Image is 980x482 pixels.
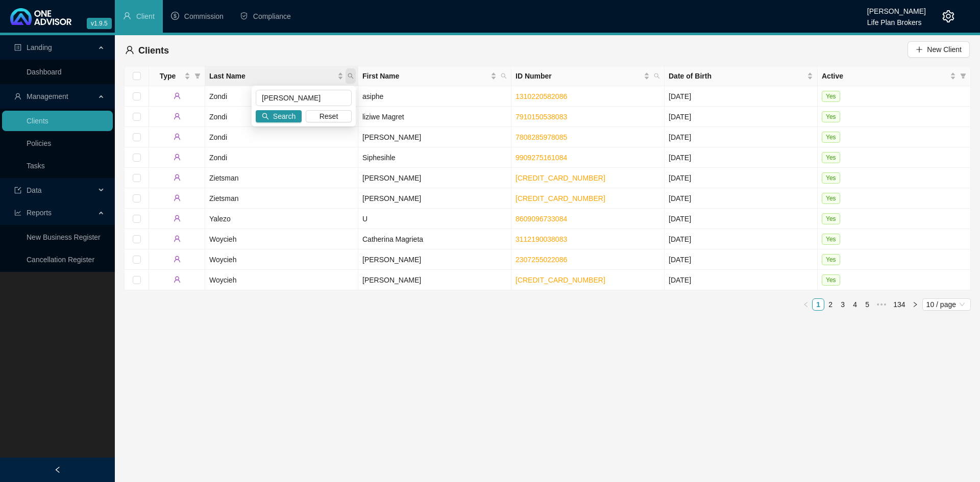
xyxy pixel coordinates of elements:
[867,3,926,14] div: [PERSON_NAME]
[516,256,567,264] a: 2307255022086
[358,229,511,249] td: Catherina Magrieta
[867,14,926,25] div: Life Plan Brokers
[818,66,971,86] th: Active
[358,209,511,229] td: U
[358,270,511,290] td: [PERSON_NAME]
[669,70,805,82] span: Date of Birth
[149,66,205,86] th: Type
[516,174,605,182] a: [CREDIT_CARD_NUMBER]
[358,107,511,127] td: liziwe Magret
[205,66,358,86] th: Last Name
[123,12,131,20] span: user
[54,466,61,473] span: left
[822,234,840,245] span: Yes
[516,235,567,243] a: 3112190038083
[205,147,358,168] td: Zondi
[890,298,909,311] li: 134
[27,209,52,217] span: Reports
[511,66,665,86] th: ID Number
[942,10,954,22] span: setting
[205,127,358,147] td: Zondi
[14,187,21,194] span: import
[912,301,918,308] span: right
[346,68,356,84] span: search
[273,111,296,122] span: Search
[362,70,488,82] span: First Name
[125,45,134,55] span: user
[27,139,51,147] a: Policies
[87,18,112,29] span: v1.9.5
[837,299,848,310] a: 3
[822,254,840,265] span: Yes
[194,73,201,79] span: filter
[27,256,94,264] a: Cancellation Register
[205,270,358,290] td: Woycieh
[174,215,181,222] span: user
[27,162,45,170] a: Tasks
[205,249,358,270] td: Woycieh
[800,298,812,311] li: Previous Page
[960,73,966,79] span: filter
[654,73,660,79] span: search
[849,298,861,311] li: 4
[138,45,169,56] span: Clients
[499,68,509,84] span: search
[665,209,818,229] td: [DATE]
[516,92,567,100] a: 1310220582086
[27,117,48,125] a: Clients
[665,147,818,168] td: [DATE]
[800,298,812,311] button: left
[822,152,840,163] span: Yes
[306,110,352,122] button: Reset
[348,73,354,79] span: search
[174,235,181,242] span: user
[14,93,21,100] span: user
[27,186,42,194] span: Data
[358,168,511,188] td: [PERSON_NAME]
[174,276,181,283] span: user
[253,12,291,20] span: Compliance
[174,154,181,161] span: user
[862,299,873,310] a: 5
[262,113,269,120] span: search
[205,107,358,127] td: Zondi
[153,70,182,82] span: Type
[358,249,511,270] td: [PERSON_NAME]
[822,172,840,184] span: Yes
[27,233,101,241] a: New Business Register
[837,298,849,311] li: 3
[256,110,302,122] button: Search
[256,90,352,106] input: Search Last Name
[665,270,818,290] td: [DATE]
[665,229,818,249] td: [DATE]
[516,154,567,162] a: 9909275161084
[174,256,181,263] span: user
[822,274,840,286] span: Yes
[873,298,890,311] span: •••
[516,194,605,202] a: [CREDIT_CARD_NUMBER]
[192,68,203,84] span: filter
[825,299,836,310] a: 2
[205,86,358,107] td: Zondi
[909,298,921,311] button: right
[958,68,968,84] span: filter
[516,70,642,82] span: ID Number
[10,8,71,25] img: 2df55531c6924b55f21c4cf5d4484680-logo-light.svg
[205,168,358,188] td: Zietsman
[320,111,338,122] span: Reset
[358,147,511,168] td: Siphesihle
[908,41,970,58] button: New Client
[927,44,962,55] span: New Client
[516,113,567,121] a: 7910150538083
[822,132,840,143] span: Yes
[926,299,967,310] span: 10 / page
[873,298,890,311] li: Next 5 Pages
[861,298,873,311] li: 5
[822,213,840,224] span: Yes
[822,193,840,204] span: Yes
[205,229,358,249] td: Woycieh
[174,174,181,181] span: user
[516,276,605,284] a: [CREDIT_CARD_NUMBER]
[665,66,818,86] th: Date of Birth
[665,127,818,147] td: [DATE]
